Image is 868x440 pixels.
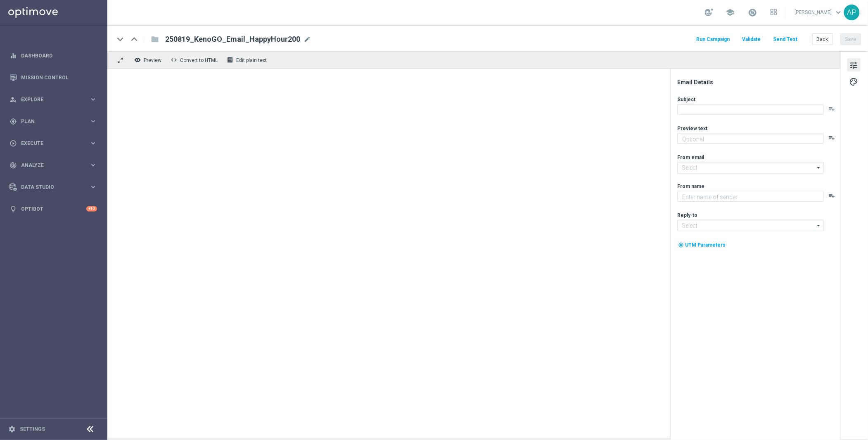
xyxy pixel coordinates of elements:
[21,141,89,146] span: Execute
[225,55,270,65] button: receipt Edit plain text
[847,58,861,71] button: tune
[21,67,97,88] a: Mission Control
[9,118,17,125] i: gps_fixed
[849,76,859,87] span: palette
[9,67,97,88] div: Mission Control
[8,426,16,433] i: settings
[227,57,233,63] i: receipt
[9,52,97,59] button: equalizer Dashboard
[685,242,726,248] span: UTM Parameters
[9,205,17,213] i: lightbulb
[168,55,221,65] button: code Convert to HTML
[9,140,89,147] div: Execute
[812,33,833,45] button: Back
[844,5,860,20] div: AP
[678,162,824,174] input: Select
[678,125,708,132] label: Preview text
[165,34,300,44] span: 250819_KenoGO_Email_HappyHour200
[20,427,45,432] a: Settings
[9,140,17,147] i: play_circle_outline
[815,220,823,231] i: arrow_drop_down
[132,55,165,65] button: remove_red_eye Preview
[236,57,267,63] span: Edit plain text
[9,140,97,147] button: play_circle_outline Execute keyboard_arrow_right
[89,117,97,125] i: keyboard_arrow_right
[21,198,86,220] a: Optibot
[9,183,89,191] div: Data Studio
[9,162,89,169] div: Analyze
[171,57,177,63] span: code
[144,57,161,63] span: Preview
[134,57,141,63] i: remove_red_eye
[678,96,696,103] label: Subject
[89,183,97,191] i: keyboard_arrow_right
[86,206,97,212] div: +10
[847,75,861,88] button: palette
[829,135,835,141] button: playlist_add
[304,36,311,43] span: mode_edit
[9,206,97,212] button: lightbulb Optibot +10
[678,240,727,250] button: my_location UTM Parameters
[678,242,684,248] i: my_location
[9,118,89,125] div: Plan
[849,60,859,71] span: tune
[21,97,89,102] span: Explore
[815,162,823,173] i: arrow_drop_down
[829,106,835,112] button: playlist_add
[678,78,840,86] div: Email Details
[794,6,844,19] a: [PERSON_NAME]keyboard_arrow_down
[9,45,97,67] div: Dashboard
[21,163,89,168] span: Analyze
[21,185,89,190] span: Data Studio
[21,45,97,67] a: Dashboard
[741,34,762,45] button: Validate
[9,96,17,103] i: person_search
[9,52,17,59] i: equalizer
[21,119,89,124] span: Plan
[834,8,843,17] span: keyboard_arrow_down
[89,139,97,147] i: keyboard_arrow_right
[829,193,835,199] button: playlist_add
[841,33,861,45] button: Save
[89,161,97,169] i: keyboard_arrow_right
[89,95,97,103] i: keyboard_arrow_right
[9,184,97,190] button: Data Studio keyboard_arrow_right
[9,162,17,169] i: track_changes
[695,34,731,45] button: Run Campaign
[678,212,698,219] label: Reply-to
[9,162,97,169] button: track_changes Analyze keyboard_arrow_right
[678,220,824,231] input: Select
[9,96,89,103] div: Explore
[726,8,735,17] span: school
[772,34,799,45] button: Send Test
[678,154,704,161] label: From email
[9,198,97,220] div: Optibot
[678,183,705,190] label: From name
[742,36,761,42] span: Validate
[9,96,97,103] button: person_search Explore keyboard_arrow_right
[9,74,97,81] button: Mission Control
[180,57,218,63] span: Convert to HTML
[9,118,97,125] button: gps_fixed Plan keyboard_arrow_right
